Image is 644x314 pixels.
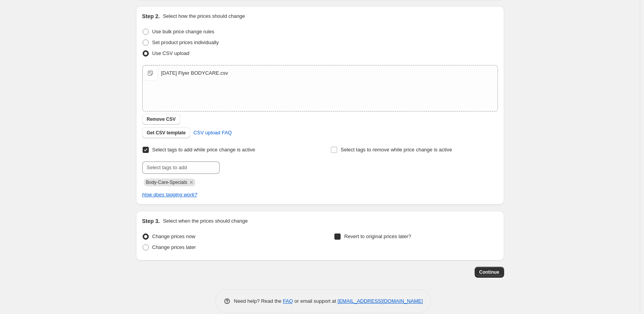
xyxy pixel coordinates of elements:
[142,161,220,174] input: Select tags to add
[161,69,228,77] div: [DATE] Flyer BODYCARE.csv
[479,269,499,275] span: Continue
[344,233,411,239] span: Revert to original prices later?
[147,130,186,136] span: Get CSV template
[142,114,181,125] button: Remove CSV
[234,298,283,304] span: Need help? Read the
[152,147,255,153] span: Select tags to add while price change is active
[142,192,197,197] a: How does tagging work?
[188,179,195,186] button: Remove Body-Care-Specials
[152,244,196,250] span: Change prices later
[293,298,337,304] span: or email support at
[142,127,191,138] button: Get CSV template
[152,39,219,45] span: Set product prices individually
[193,129,232,137] span: CSV upload FAQ
[189,127,236,139] a: CSV upload FAQ
[146,180,188,185] span: Body-Care-Specials
[142,12,160,20] h2: Step 2.
[337,298,423,304] a: [EMAIL_ADDRESS][DOMAIN_NAME]
[341,147,452,153] span: Select tags to remove while price change is active
[283,298,293,304] a: FAQ
[152,29,214,34] span: Use bulk price change rules
[152,233,195,239] span: Change prices now
[142,217,160,225] h2: Step 3.
[475,267,504,278] button: Continue
[163,217,248,225] p: Select when the prices should change
[147,116,176,122] span: Remove CSV
[163,12,245,20] p: Select how the prices should change
[152,50,189,56] span: Use CSV upload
